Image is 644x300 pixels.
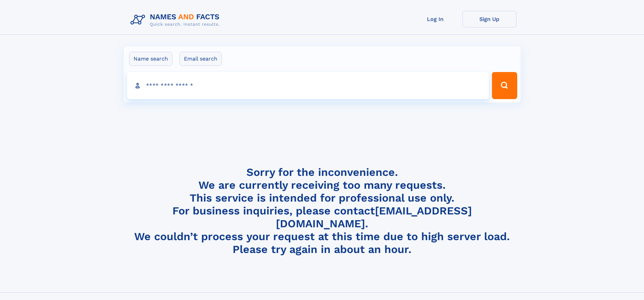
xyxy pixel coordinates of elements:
[127,72,489,99] input: search input
[128,11,225,29] img: Logo Names and Facts
[180,52,222,66] label: Email search
[462,11,517,27] a: Sign Up
[276,204,472,230] a: [EMAIL_ADDRESS][DOMAIN_NAME]
[492,72,517,99] button: Search Button
[408,11,462,27] a: Log In
[128,166,517,256] h4: Sorry for the inconvenience. We are currently receiving too many requests. This service is intend...
[129,52,172,66] label: Name search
